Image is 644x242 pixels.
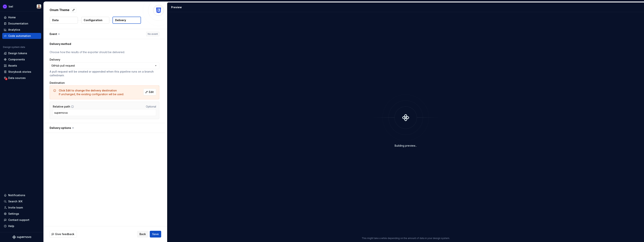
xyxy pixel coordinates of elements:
div: Preview [171,5,182,9]
div: Settings [8,212,19,216]
div: Assets [8,64,17,68]
a: Design tokens [2,50,41,56]
a: Code automation [2,33,41,39]
p: Choose how the results of the exporter should be delivered. [50,50,159,54]
button: IxelAlberto Roldán [1,2,43,10]
div: Home [8,16,16,19]
a: Invite team [2,205,41,211]
button: Save [150,231,161,238]
div: Search ⌘K [8,200,22,203]
a: Storybook stories [2,69,41,75]
button: Contact support [2,217,41,223]
p: This might take a while depending on the amount of data in your design system. [362,237,450,240]
div: If unchanged, the existing configuration will be used. [59,89,124,96]
label: Destination [50,81,65,85]
a: Data sources [2,75,41,81]
div: Code automation [8,34,31,38]
label: Delivery [50,58,60,62]
span: Give feedback [55,232,74,236]
span: Optional [146,105,156,108]
button: Give feedback [50,231,77,238]
img: 868fd657-9a6c-419b-b302-5d6615f36a2c.png [3,4,7,9]
a: Components [2,56,41,62]
svg: Supernova Logo [12,235,31,239]
button: Edit [143,89,156,95]
div: Notifications [8,193,25,197]
p: A pull request will be created or appended when this pipeline runs on a branch called . [50,70,159,77]
div: Data sources [8,76,26,80]
button: Help [2,223,41,229]
button: Data [50,17,78,24]
div: Design system data [3,46,25,49]
span: Back [139,232,146,236]
div: Analytics [8,28,20,32]
button: Notifications [2,192,41,198]
div: Documentation [8,22,28,25]
a: Assets [2,63,41,69]
div: Building preview... [395,144,417,148]
div: Contact support [8,218,29,222]
button: Configuration [81,17,109,24]
p: Data [52,18,59,22]
div: Storybook stories [8,70,31,74]
div: Invite team [8,206,23,209]
div: Ixel [9,5,13,8]
p: Delivery [115,18,126,22]
div: Components [8,58,25,61]
p: Configuration [84,18,102,22]
img: Alberto Roldán [37,4,41,9]
div: Help [8,224,14,228]
i: main [58,74,64,77]
label: Relative path [53,105,70,108]
button: Delivery [113,17,141,24]
a: Analytics [2,27,41,33]
span: Edit [149,90,154,94]
button: Search ⌘K [2,198,41,204]
a: Home [2,14,41,20]
span: Click Edit to change the delivery destination [59,89,117,92]
a: Documentation [2,21,41,27]
p: Onum Theme [50,8,69,12]
button: Back [137,231,148,238]
a: Settings [2,211,41,217]
span: Save [152,232,159,236]
div: Design tokens [8,51,27,55]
